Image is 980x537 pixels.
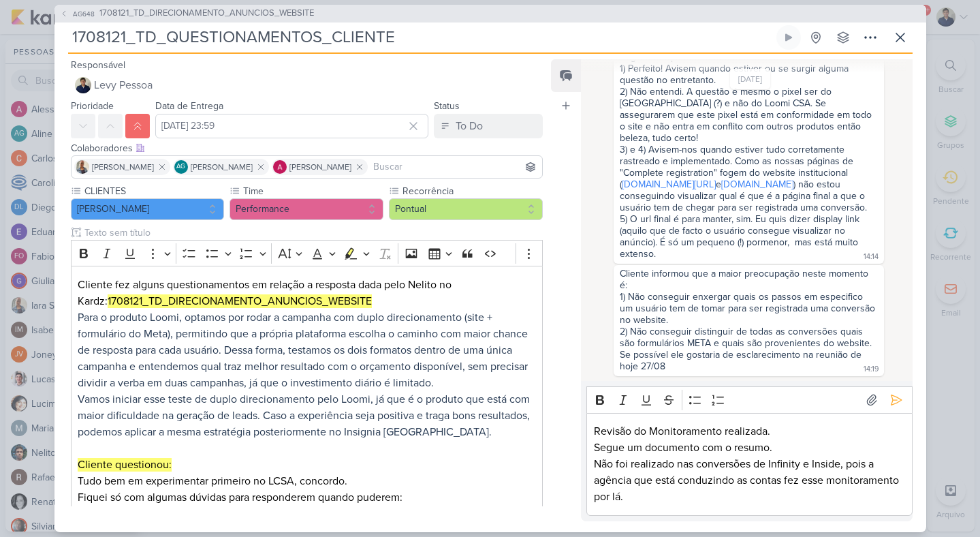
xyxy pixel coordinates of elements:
div: Ligar relógio [783,32,794,43]
button: Performance [230,198,383,220]
label: Data de Entrega [155,100,223,112]
div: 5) O url final é para manter, sim. Eu quis dizer display link (aquilo que de facto o usuário cons... [620,213,862,260]
div: To Do [456,118,483,134]
p: Segue um documento com o resumo. [594,440,905,456]
div: Editor toolbar [586,386,912,413]
p: Não foi realizado nas conversões de Infinity e Inside, pois a agência que está conduzindo as cont... [594,456,905,505]
div: Aline Gimenez Graciano [174,160,188,174]
img: Levy Pessoa [75,77,91,93]
div: 3) e 4) Avisem-nos quando estiver tudo corretamente rastreado e implementado. Como as nossas pági... [620,144,877,213]
img: Alessandra Gomes [273,160,287,174]
div: 1) Perfeito! Avisem quando estiver ou se surgir alguma questão no entretanto. [620,63,877,86]
button: To Do [434,114,543,138]
div: Editor toolbar [71,240,543,266]
div: 14:14 [864,251,879,262]
mark: Cliente questionou: [78,458,172,472]
div: 14:19 [864,364,879,375]
div: Colaboradores [71,141,543,155]
span: Vamos iniciar esse teste de duplo direcionamento pelo Loomi, já que é o produto que está com maio... [78,393,530,439]
span: Para o produto Loomi, optamos por rodar a campanha com duplo direcionamento (site + formulário do... [78,311,528,390]
mark: TO_ANU [247,294,290,308]
p: Revisão do Monitoramento realizada. [594,423,905,440]
input: Buscar [370,159,540,175]
label: Time [242,184,383,198]
input: Kard Sem Título [68,25,774,50]
div: Cliente informou que a maior preocupação neste momento é: 1) Não conseguir enxergar quais os pass... [620,268,877,349]
mark: 1708121_TD_DIRECIONAMEN [108,294,247,308]
label: Prioridade [71,100,114,112]
input: Texto sem título [82,226,543,240]
label: Responsável [71,59,125,71]
span: [PERSON_NAME] [92,161,154,173]
button: Levy Pessoa [71,73,543,97]
span: [PERSON_NAME] [289,161,351,173]
label: Recorrência [401,184,543,198]
div: Editor editing area: main [586,413,912,516]
a: [DOMAIN_NAME] [721,179,793,190]
button: Pontual [389,198,543,220]
p: Cliente fez alguns questionamentos em relação a resposta dada pelo Nelito no Kardz: [78,277,535,391]
img: Iara Santos [76,160,89,174]
input: Select a date [155,114,429,138]
label: CLIENTES [83,184,225,198]
div: 2) Não entendi. A questão é mesmo o pixel ser do [GEOGRAPHIC_DATA] (?) e não do Loomi CSA. Se ass... [620,86,877,144]
span: Levy Pessoa [94,77,153,93]
span: [PERSON_NAME] [191,161,253,173]
label: Status [434,100,460,112]
p: AG [176,164,185,170]
button: [PERSON_NAME] [71,198,225,220]
div: Se possível ele gostaria de esclarecimento na reunião de hoje 27/08 [620,349,864,372]
mark: NCIOS_WEBSITE [290,294,372,308]
a: [DOMAIN_NAME][URL] [622,179,716,190]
